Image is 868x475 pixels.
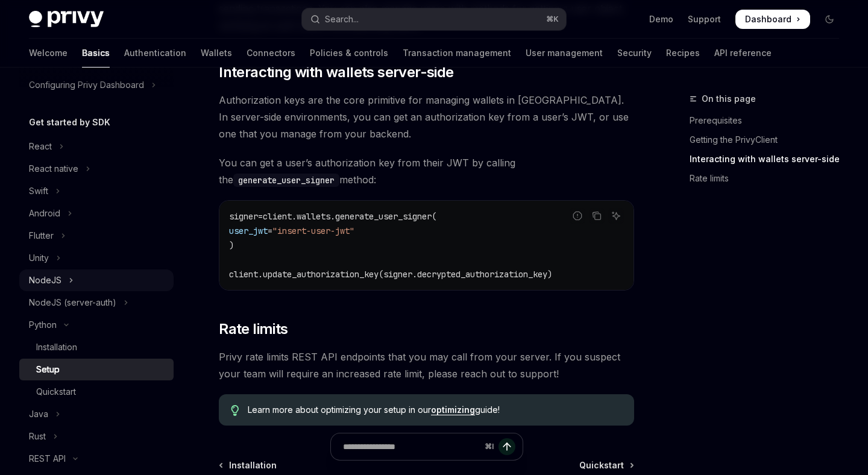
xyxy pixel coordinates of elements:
[745,13,791,25] span: Dashboard
[29,139,52,154] div: React
[29,318,57,332] div: Python
[36,340,77,354] div: Installation
[431,404,475,415] a: optimizing
[546,14,559,24] span: ⌘ K
[310,39,388,68] a: Policies & controls
[29,162,78,176] div: React native
[258,211,263,222] span: =
[19,336,174,358] a: Installation
[617,39,652,68] a: Security
[29,11,104,28] img: dark logo
[19,225,174,247] button: Toggle Flutter section
[29,251,49,265] div: Unity
[268,225,272,236] span: =
[272,225,354,236] span: "insert-user-jwt"
[29,228,54,243] div: Flutter
[19,448,174,470] button: Toggle REST API section
[714,39,772,68] a: API reference
[19,359,174,380] a: Setup
[19,158,174,180] button: Toggle React native section
[231,405,239,416] svg: Tip
[229,240,234,251] span: )
[343,433,480,460] input: Ask a question...
[403,39,511,68] a: Transaction management
[263,211,436,222] span: client.wallets.generate_user_signer(
[29,273,61,288] div: NodeJS
[19,269,174,291] button: Toggle NodeJS section
[735,10,810,29] a: Dashboard
[219,92,634,142] span: Authorization keys are the core primitive for managing wallets in [GEOGRAPHIC_DATA]. In server-si...
[498,438,515,455] button: Send message
[29,429,46,444] div: Rust
[690,169,849,188] a: Rate limits
[19,292,174,313] button: Toggle NodeJS (server-auth) section
[29,115,110,130] h5: Get started by SDK
[219,319,288,339] span: Rate limits
[608,208,624,224] button: Ask AI
[19,381,174,403] a: Quickstart
[688,13,721,25] a: Support
[29,206,60,221] div: Android
[19,180,174,202] button: Toggle Swift section
[19,203,174,224] button: Toggle Android section
[219,154,634,188] span: You can get a user’s authorization key from their JWT by calling the method:
[247,39,295,68] a: Connectors
[649,13,673,25] a: Demo
[124,39,186,68] a: Authentication
[29,295,116,310] div: NodeJS (server-auth)
[690,149,849,169] a: Interacting with wallets server-side
[219,348,634,382] span: Privy rate limits REST API endpoints that you may call from your server. If you suspect your team...
[29,39,68,68] a: Welcome
[229,269,552,280] span: client.update_authorization_key(signer.decrypted_authorization_key)
[589,208,605,224] button: Copy the contents from the code block
[248,404,622,416] span: Learn more about optimizing your setup in our guide!
[325,12,359,27] div: Search...
[29,407,48,421] div: Java
[526,39,603,68] a: User management
[36,362,60,377] div: Setup
[229,225,268,236] span: user_jwt
[29,451,66,466] div: REST API
[36,385,76,399] div: Quickstart
[690,111,849,130] a: Prerequisites
[690,130,849,149] a: Getting the PrivyClient
[229,211,258,222] span: signer
[29,184,48,198] div: Swift
[201,39,232,68] a: Wallets
[666,39,700,68] a: Recipes
[570,208,585,224] button: Report incorrect code
[19,247,174,269] button: Toggle Unity section
[19,426,174,447] button: Toggle Rust section
[219,63,453,82] span: Interacting with wallets server-side
[233,174,339,187] code: generate_user_signer
[820,10,839,29] button: Toggle dark mode
[302,8,565,30] button: Open search
[19,314,174,336] button: Toggle Python section
[82,39,110,68] a: Basics
[19,403,174,425] button: Toggle Java section
[19,136,174,157] button: Toggle React section
[702,92,756,106] span: On this page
